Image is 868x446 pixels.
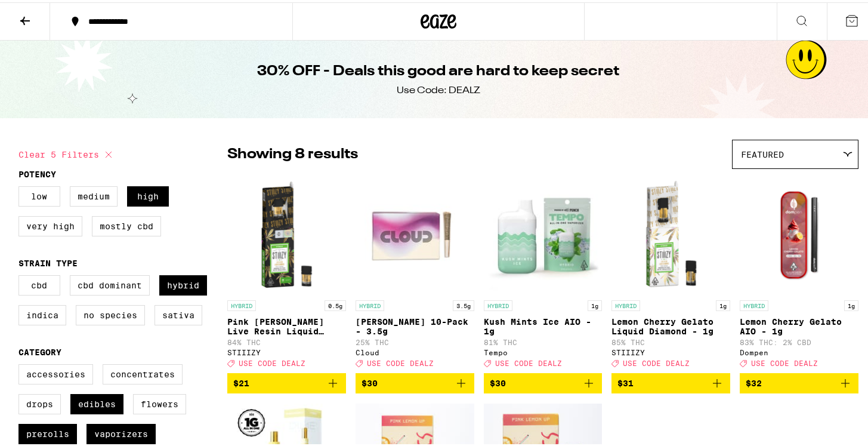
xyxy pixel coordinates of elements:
[490,376,506,386] span: $30
[356,315,474,334] p: [PERSON_NAME] 10-Pack - 3.5g
[103,362,183,382] label: Concentrates
[356,371,474,391] button: Add to bag
[155,303,202,323] label: Sativa
[70,184,118,204] label: Medium
[356,173,474,292] img: Cloud - Runtz 10-Pack - 3.5g
[484,371,603,391] button: Add to bag
[495,357,562,365] span: USE CODE DEALZ
[484,315,603,334] p: Kush Mints Ice AIO - 1g
[227,142,358,162] p: Showing 8 results
[92,214,161,234] label: Mostly CBD
[740,371,858,391] button: Add to bag
[397,82,480,95] div: Use Code: DEALZ
[741,147,784,157] span: Featured
[844,298,858,309] p: 1g
[716,298,730,309] p: 1g
[484,298,512,309] p: HYBRID
[484,173,603,292] img: Tempo - Kush Mints Ice AIO - 1g
[611,173,730,371] a: Open page for Lemon Cherry Gelato Liquid Diamond - 1g from STIIIZY
[356,173,474,371] a: Open page for Runtz 10-Pack - 3.5g from Cloud
[484,173,603,371] a: Open page for Kush Mints Ice AIO - 1g from Tempo
[611,336,730,344] p: 85% THC
[356,346,474,354] div: Cloud
[751,357,818,365] span: USE CODE DEALZ
[18,303,66,323] label: Indica
[7,8,86,18] span: Hi. Need any help?
[159,273,207,293] label: Hybrid
[127,184,169,204] label: High
[740,336,858,344] p: 83% THC: 2% CBD
[740,298,768,309] p: HYBRID
[70,392,123,412] label: Edibles
[617,376,634,386] span: $31
[367,357,434,365] span: USE CODE DEALZ
[76,303,145,323] label: No Species
[233,376,249,386] span: $21
[227,336,346,344] p: 84% THC
[133,392,186,412] label: Flowers
[18,422,77,442] label: Prerolls
[588,298,602,309] p: 1g
[227,298,256,309] p: HYBRID
[453,298,474,309] p: 3.5g
[227,371,346,391] button: Add to bag
[258,59,620,79] h1: 30% OFF - Deals this good are hard to keep secret
[611,298,640,309] p: HYBRID
[362,376,378,386] span: $30
[740,173,858,292] img: Dompen - Lemon Cherry Gelato AIO - 1g
[611,371,730,391] button: Add to bag
[356,336,474,344] p: 25% THC
[87,422,156,442] label: Vaporizers
[18,345,61,355] legend: Category
[227,346,346,354] div: STIIIZY
[740,346,858,354] div: Dompen
[227,173,346,371] a: Open page for Pink Runtz Live Resin Liquid Diamonds - 0.5g from STIIIZY
[611,346,730,354] div: STIIIZY
[18,273,60,293] label: CBD
[611,315,730,334] p: Lemon Cherry Gelato Liquid Diamond - 1g
[70,273,150,293] label: CBD Dominant
[611,173,730,292] img: STIIIZY - Lemon Cherry Gelato Liquid Diamond - 1g
[18,362,93,382] label: Accessories
[484,336,603,344] p: 81% THC
[18,214,82,234] label: Very High
[356,298,384,309] p: HYBRID
[227,315,346,334] p: Pink [PERSON_NAME] Live Resin Liquid Diamonds - 0.5g
[18,184,60,204] label: Low
[740,315,858,334] p: Lemon Cherry Gelato AIO - 1g
[484,346,603,354] div: Tempo
[18,392,61,412] label: Drops
[325,298,346,309] p: 0.5g
[746,376,762,386] span: $32
[18,256,78,266] legend: Strain Type
[623,357,690,365] span: USE CODE DEALZ
[18,137,116,167] button: Clear 5 filters
[18,167,56,177] legend: Potency
[227,173,346,292] img: STIIIZY - Pink Runtz Live Resin Liquid Diamonds - 0.5g
[239,357,305,365] span: USE CODE DEALZ
[740,173,858,371] a: Open page for Lemon Cherry Gelato AIO - 1g from Dompen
